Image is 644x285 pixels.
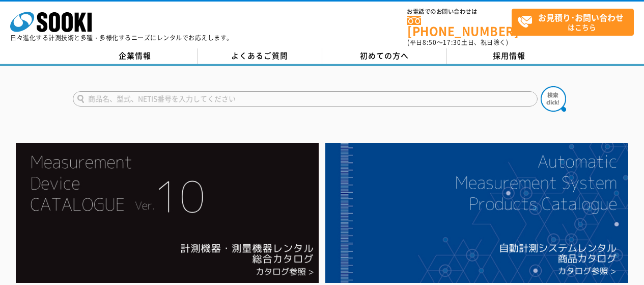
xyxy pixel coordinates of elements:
span: (平日 ～ 土日、祝日除く) [407,38,508,47]
a: 採用情報 [447,48,572,64]
span: 初めての方へ [360,50,409,61]
span: お電話でのお問い合わせは [407,9,512,15]
span: 8:50 [423,38,437,47]
input: 商品名、型式、NETIS番号を入力してください [73,91,538,107]
a: [PHONE_NUMBER] [407,16,512,37]
a: 初めての方へ [322,48,447,64]
span: はこちら [517,9,633,35]
img: 自動計測システムカタログ [325,143,628,283]
a: お見積り･お問い合わせはこちら [512,9,634,36]
strong: お見積り･お問い合わせ [538,11,624,23]
p: 日々進化する計測技術と多種・多様化するニーズにレンタルでお応えします。 [10,35,233,41]
span: 17:30 [443,38,461,47]
a: 企業情報 [73,48,198,64]
img: btn_search.png [541,86,566,112]
img: Catalog Ver10 [16,143,319,283]
a: よくあるご質問 [198,48,322,64]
